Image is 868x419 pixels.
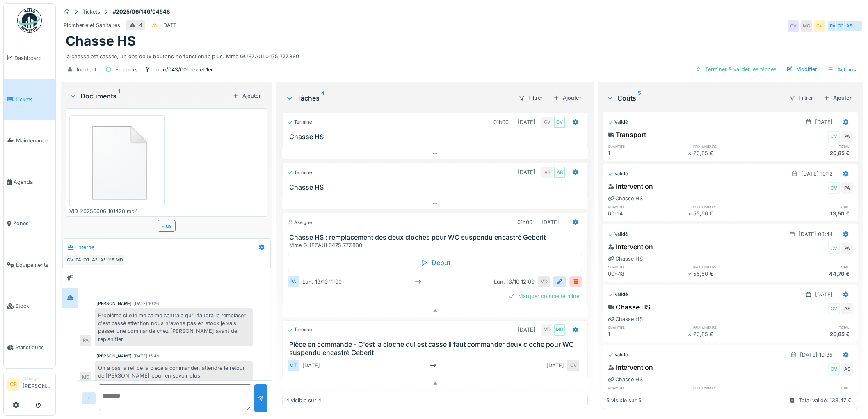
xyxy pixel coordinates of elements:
[608,204,688,209] h6: quantité
[608,351,628,358] div: Validé
[518,118,535,126] div: [DATE]
[608,330,688,338] div: 1
[64,21,120,29] div: Plomberie et Sanitaires
[13,220,52,227] span: Zones
[288,276,299,287] div: PA
[114,254,125,266] div: MD
[14,54,52,62] span: Dashboard
[96,353,132,359] div: [PERSON_NAME]
[541,167,553,178] div: AB
[608,325,688,330] h6: quantité
[288,169,312,176] div: Terminé
[773,270,853,278] div: 44,70 €
[554,167,565,178] div: AB
[688,149,693,157] div: ×
[608,291,628,298] div: Validé
[693,330,773,338] div: 26,85 €
[493,118,509,126] div: 01h00
[133,300,159,307] div: [DATE] 10:26
[608,195,643,202] div: Chasse HS
[97,254,109,266] div: AS
[161,21,179,29] div: [DATE]
[299,276,539,287] div: lun. 13/10 11:00 lun. 13/10 12:00
[841,243,853,254] div: PA
[773,325,853,330] h6: total
[289,341,585,356] h3: Pièce en commande - C'est la cloche qui est cassé il faut commander deux cloche pour WC suspendu ...
[828,182,840,194] div: CV
[773,204,853,209] h6: total
[841,131,853,142] div: PA
[773,330,853,338] div: 26,85 €
[783,64,820,75] div: Modifier
[158,220,176,232] div: Plus
[693,144,773,149] h6: prix unitaire
[82,8,100,16] div: Tickets
[608,362,653,372] div: Intervention
[773,264,853,270] h6: total
[515,92,546,104] div: Filtrer
[815,291,833,298] div: [DATE]
[638,93,641,103] sup: 5
[773,385,853,390] h6: total
[843,20,855,32] div: AS
[606,396,642,404] div: 5 visible sur 5
[95,308,253,346] div: Problème si elle me calme centrale qu'il faudra le remplacer c'est cassé attention nous n'avons p...
[693,385,773,390] h6: prix unitaire
[154,66,213,73] div: rodn/043/001 rez et 1er
[688,210,693,218] div: ×
[69,91,229,101] div: Documents
[110,8,173,16] strong: #2025/06/146/04548
[286,396,321,404] div: 4 visible sur 4
[693,325,773,330] h6: prix unitaire
[16,261,52,269] span: Équipements
[517,218,532,226] div: 01h00
[828,243,840,254] div: CV
[289,183,585,191] h3: Chasse HS
[229,90,264,101] div: Ajouter
[118,91,120,101] sup: 1
[4,79,55,120] a: Tickets
[835,20,847,32] div: OT
[95,361,253,383] div: On a pas la réf de la pièce à commander, attendre le retour de [PERSON_NAME] pour en savoir plus
[800,351,833,359] div: [DATE] 10:35
[827,20,838,32] div: PA
[286,93,512,103] div: Tâches
[77,66,96,73] div: Incident
[115,66,138,73] div: En cours
[4,161,55,203] a: Agenda
[15,302,52,310] span: Stock
[541,324,553,336] div: MD
[4,286,55,327] a: Stock
[828,131,840,142] div: CV
[289,241,585,249] div: Mme GUEZAUI 0475.777.880
[554,324,565,336] div: MD
[23,375,52,382] div: Manager
[824,64,860,76] div: Actions
[828,363,840,375] div: CV
[693,391,773,398] div: 55,50 €
[16,137,52,144] span: Maintenance
[608,391,688,398] div: 00h28
[608,242,653,252] div: Intervention
[608,255,643,263] div: Chasse HS
[608,231,628,238] div: Validé
[688,391,693,398] div: ×
[541,117,553,128] div: CV
[80,335,91,346] div: PA
[4,203,55,244] a: Zones
[73,254,84,266] div: PA
[608,385,688,390] h6: quantité
[105,254,117,266] div: YE
[773,210,853,218] div: 13,50 €
[608,302,650,312] div: Chasse HS
[4,244,55,286] a: Équipements
[71,117,163,205] img: 84750757-fdcc6f00-afbb-11ea-908a-1074b026b06b.png
[299,360,568,371] div: [DATE] [DATE]
[554,117,565,128] div: CV
[289,133,585,141] h3: Chasse HS
[693,264,773,270] h6: prix unitaire
[693,204,773,209] h6: prix unitaire
[773,149,853,157] div: 26,85 €
[7,375,52,395] a: CB Manager[PERSON_NAME]
[4,37,55,79] a: Dashboard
